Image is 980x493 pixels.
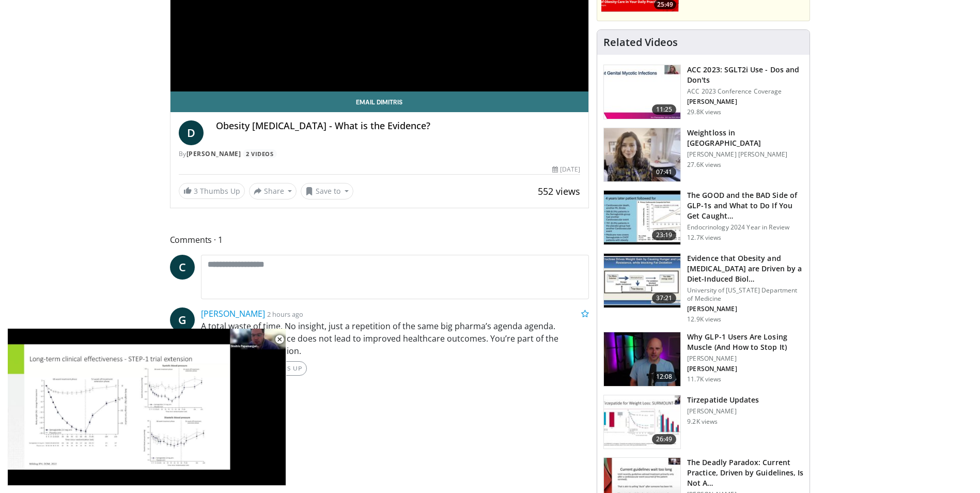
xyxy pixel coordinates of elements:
h3: ACC 2023: SGLT2i Use - Dos and Don'ts [687,65,803,85]
p: 12.9K views [687,315,721,323]
a: 37:21 Evidence that Obesity and [MEDICAL_DATA] are Driven by a Diet-Induced Biol… University of [... [603,253,803,323]
p: 9.2K views [687,418,718,426]
a: 26:49 Tirzepatide Updates [PERSON_NAME] 9.2K views [603,395,803,450]
a: C [170,255,195,280]
img: 756cb5e3-da60-49d4-af2c-51c334342588.150x105_q85_crop-smart_upscale.jpg [604,191,680,244]
video-js: Video Player [7,329,286,486]
p: A total waste of time. No insight, just a repetition of the same big pharma’s agenda agenda. Indo... [201,320,589,357]
a: 07:41 Weightloss in [GEOGRAPHIC_DATA] [PERSON_NAME] [PERSON_NAME] 27.6K views [603,128,803,182]
span: 26:49 [652,434,677,444]
button: Save to [301,183,353,199]
p: 12.7K views [687,234,721,242]
h4: Obesity [MEDICAL_DATA] - What is the Evidence? [216,120,581,132]
p: 27.6K views [687,161,721,169]
h3: Evidence that Obesity and [MEDICAL_DATA] are Driven by a Diet-Induced Biol… [687,253,803,284]
a: D [179,120,204,145]
div: By [179,149,581,159]
h3: Why GLP-1 Users Are Losing Muscle (And How to Stop It) [687,332,803,352]
h3: Tirzepatide Updates [687,395,759,405]
p: [PERSON_NAME] [687,407,759,415]
img: 53591b2a-b107-489b-8d45-db59bb710304.150x105_q85_crop-smart_upscale.jpg [604,254,680,307]
p: ACC 2023 Conference Coverage [687,87,803,96]
img: 427d1383-ab89-434b-96e2-42dd17861ad8.150x105_q85_crop-smart_upscale.jpg [604,395,680,449]
a: 23:19 The GOOD and the BAD Side of GLP-1s and What to Do If You Get Caught… Endocrinology 2024 Ye... [603,190,803,245]
h3: The GOOD and the BAD Side of GLP-1s and What to Do If You Get Caught… [687,190,803,221]
a: 3 Thumbs Up [179,183,245,199]
a: [PERSON_NAME] [201,308,265,319]
button: Close [269,329,290,350]
span: 23:19 [652,230,677,240]
img: d02f8afc-0a34-41d5-a7a4-015398970a1a.150x105_q85_crop-smart_upscale.jpg [604,332,680,386]
p: Endocrinology 2024 Year in Review [687,223,803,232]
span: 11:25 [652,104,677,115]
a: 2 Videos [243,149,277,158]
p: University of [US_STATE] Department of Medicine [687,286,803,303]
a: 11:25 ACC 2023: SGLT2i Use - Dos and Don'ts ACC 2023 Conference Coverage [PERSON_NAME] 29.8K views [603,65,803,119]
p: [PERSON_NAME] [687,355,803,363]
a: Email Dimitris [170,91,589,112]
small: 2 hours ago [267,310,303,319]
a: G [170,307,195,332]
button: Share [249,183,297,199]
h4: Related Videos [603,36,678,49]
a: 12:08 Why GLP-1 Users Are Losing Muscle (And How to Stop It) [PERSON_NAME] [PERSON_NAME] 11.7K views [603,332,803,387]
a: [PERSON_NAME] [186,149,241,158]
div: [DATE] [552,165,580,174]
img: 9258cdf1-0fbf-450b-845f-99397d12d24a.150x105_q85_crop-smart_upscale.jpg [604,65,680,119]
p: 11.7K views [687,375,721,383]
span: 12:08 [652,372,677,382]
img: 9983fed1-7565-45be-8934-aef1103ce6e2.150x105_q85_crop-smart_upscale.jpg [604,128,680,182]
span: 3 [194,186,198,196]
p: [PERSON_NAME] [687,305,803,313]
span: 37:21 [652,293,677,303]
h3: The Deadly Paradox: Current Practice, Driven by Guidelines, Is Not A… [687,457,803,488]
h3: Weightloss in [GEOGRAPHIC_DATA] [687,128,803,148]
p: [PERSON_NAME] [687,365,803,373]
span: 552 views [538,185,580,197]
p: [PERSON_NAME] [PERSON_NAME] [687,150,803,159]
p: [PERSON_NAME] [687,98,803,106]
span: 07:41 [652,167,677,177]
span: Comments 1 [170,233,589,246]
p: 29.8K views [687,108,721,116]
